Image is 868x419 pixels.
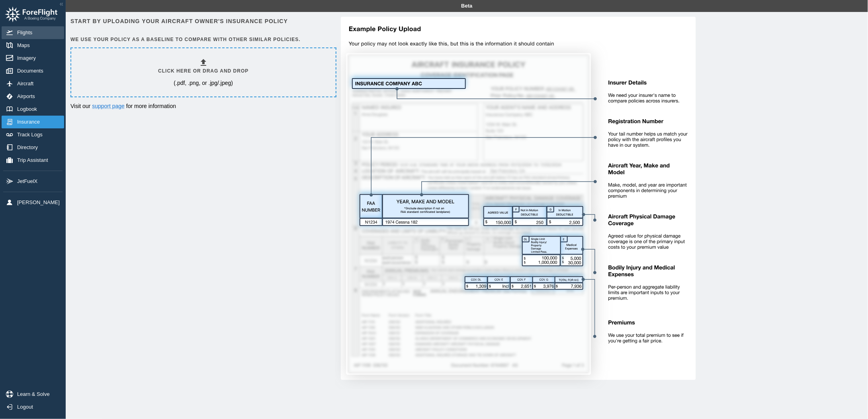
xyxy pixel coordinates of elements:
[70,36,335,43] h6: We use your policy as a baseline to compare with other similar policies.
[174,79,233,87] p: (.pdf, .png, or .jpg/.jpeg)
[158,67,248,75] h6: Click here or drag and drop
[70,17,335,26] h6: Start by uploading your aircraft owner's insurance policy
[335,17,696,389] img: policy-upload-example-5e420760c1425035513a.svg
[70,102,335,110] p: Visit our for more information
[92,103,125,109] a: support page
